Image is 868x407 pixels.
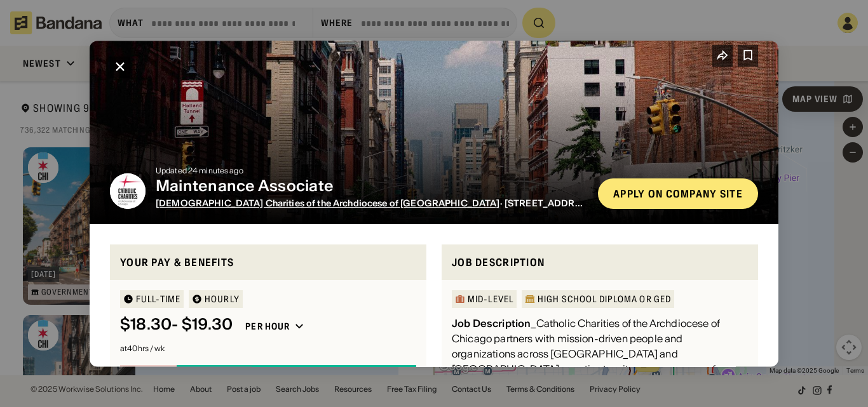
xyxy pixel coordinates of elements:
div: Your pay & benefits [120,254,416,270]
div: at 40 hrs / wk [120,345,416,352]
div: Maintenance Associate [156,177,588,195]
div: Apply on company site [613,188,743,198]
div: $ 18.30 - $19.30 [120,316,233,334]
div: Updated 24 minutes ago [156,166,588,174]
div: Full-time [136,295,180,304]
span: [DEMOGRAPHIC_DATA] Charities of the Archdiocese of [GEOGRAPHIC_DATA] [156,197,500,208]
div: Per hour [245,321,290,332]
div: High School Diploma or GED [538,295,671,304]
div: · [STREET_ADDRESS] [156,197,588,208]
div: Mid-Level [468,295,513,304]
img: Catholic Charities of the Archdiocese of Chicago logo [110,173,146,208]
div: Job Description [452,254,748,270]
div: HOURLY [205,295,240,304]
div: Job Description [452,317,531,330]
